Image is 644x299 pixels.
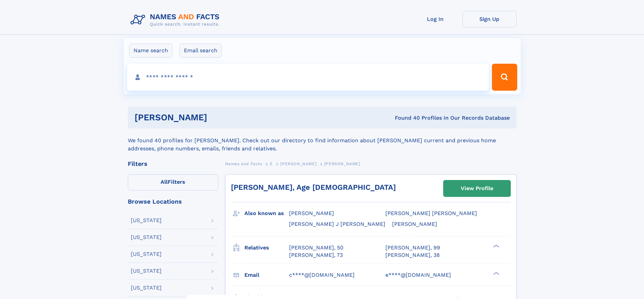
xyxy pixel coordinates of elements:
span: [PERSON_NAME] [289,210,334,216]
div: [US_STATE] [131,218,162,223]
div: We found 40 profiles for [PERSON_NAME]. Check out our directory to find information about [PERSON... [128,128,517,153]
a: [PERSON_NAME] [280,159,316,168]
div: [US_STATE] [131,251,162,257]
span: E [270,161,273,166]
input: search input [127,64,489,91]
h3: Also known as [244,208,289,219]
div: ❯ [492,244,500,248]
div: [US_STATE] [131,285,162,291]
span: [PERSON_NAME] [280,161,316,166]
div: Filters [128,161,218,167]
a: Log In [408,11,462,27]
span: [PERSON_NAME] [392,221,437,227]
a: Names and Facts [225,159,262,168]
div: [US_STATE] [131,235,162,240]
label: Filters [128,174,218,190]
div: View Profile [461,181,493,196]
img: Logo Names and Facts [128,11,225,29]
h3: Email [244,269,289,281]
div: Found 40 Profiles In Our Records Database [301,114,510,122]
div: Browse Locations [128,199,218,205]
h1: [PERSON_NAME] [135,113,301,122]
a: [PERSON_NAME], 50 [289,244,343,251]
a: Sign Up [462,11,517,27]
a: View Profile [444,180,510,197]
span: All [161,179,168,185]
a: [PERSON_NAME], 73 [289,251,343,259]
button: Search Button [492,64,517,91]
a: [PERSON_NAME], 38 [385,251,440,259]
a: [PERSON_NAME], 99 [385,244,440,251]
span: [PERSON_NAME] [PERSON_NAME] [385,210,477,216]
div: [US_STATE] [131,268,162,274]
label: Name search [129,43,172,58]
span: [PERSON_NAME] J [PERSON_NAME] [289,221,385,227]
label: Email search [180,43,222,58]
div: ❯ [492,271,500,275]
a: [PERSON_NAME], Age [DEMOGRAPHIC_DATA] [231,183,396,191]
h3: Relatives [244,242,289,253]
span: [PERSON_NAME] [324,161,360,166]
a: E [270,159,273,168]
